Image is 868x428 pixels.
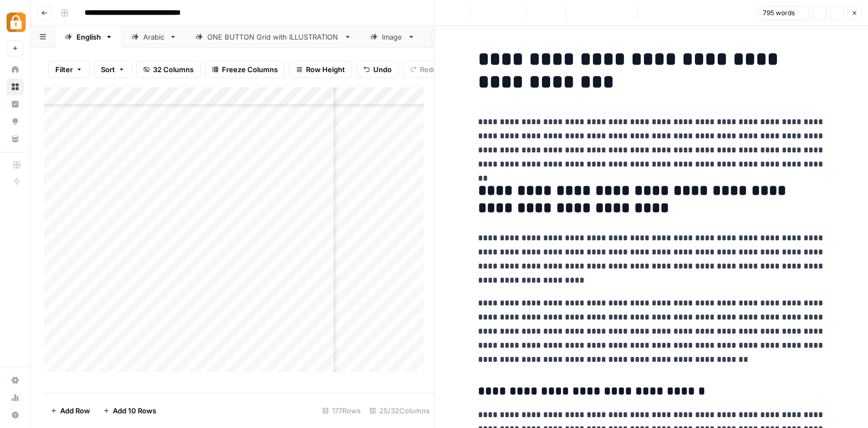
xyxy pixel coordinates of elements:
div: 25/32 Columns [365,402,434,419]
span: Undo [373,64,392,75]
button: Add 10 Rows [97,402,163,419]
button: Undo [356,61,399,78]
span: Add 10 Rows [113,405,156,416]
span: Freeze Columns [222,64,278,75]
button: Row Height [289,61,352,78]
div: ONE BUTTON Grid with ILLUSTRATION [207,31,340,42]
a: Settings [7,372,24,389]
div: Arabic [143,31,165,42]
span: Add Row [60,405,90,416]
div: Image [382,31,403,42]
button: 795 words [758,6,809,20]
button: Redo [403,61,444,78]
span: Sort [101,64,115,75]
a: ONE BUTTON Grid with ILLUSTRATION [186,26,361,48]
span: 32 Columns [153,64,194,75]
span: Redo [420,64,437,75]
a: Your Data [7,130,24,148]
img: Adzz Logo [7,12,26,32]
span: Row Height [306,64,345,75]
button: Workspace: Adzz [7,9,24,36]
a: Home [7,61,24,78]
a: Browse [7,78,24,95]
button: Add Row [44,402,97,419]
span: 795 words [763,8,795,18]
a: Image [361,26,424,48]
div: English [76,31,101,42]
button: Freeze Columns [205,61,285,78]
div: 177 Rows [318,402,365,419]
a: Insights [7,95,24,113]
a: Arabic [122,26,186,48]
button: Sort [94,61,132,78]
a: English [55,26,122,48]
span: Filter [55,64,73,75]
button: Help + Support [7,406,24,424]
button: 32 Columns [136,61,201,78]
a: Usage [7,389,24,406]
button: Filter [48,61,90,78]
a: Opportunities [7,113,24,130]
